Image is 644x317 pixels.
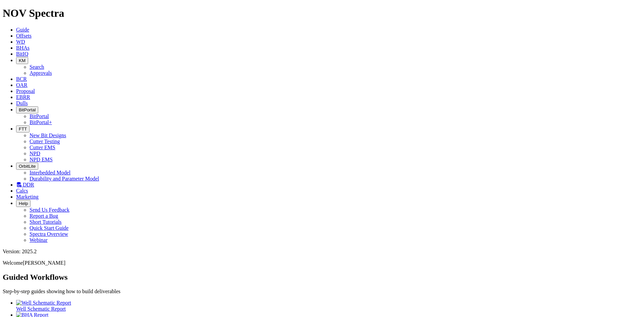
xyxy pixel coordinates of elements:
[30,231,68,237] a: Spectra Overview
[3,288,641,295] p: Step-by-step guides showing how to build deliverables
[30,219,62,225] a: Short Tutorials
[16,51,28,57] a: BitIQ
[30,133,66,138] a: New Bit Designs
[30,176,99,181] a: Durability and Parameter Model
[23,260,65,266] span: [PERSON_NAME]
[19,58,25,63] span: KM
[16,33,32,39] a: Offsets
[30,157,53,162] a: NPD EMS
[16,182,34,188] a: DDR
[30,139,60,144] a: Cutter Testing
[30,113,49,119] a: BitPortal
[30,64,44,70] a: Search
[19,126,27,131] span: FTT
[16,188,28,194] a: Calcs
[16,39,25,45] a: WD
[30,225,68,231] a: Quick Start Guide
[3,260,641,266] p: Welcome
[16,163,38,170] button: OrbitLite
[16,106,38,113] button: BitPortal
[16,94,30,100] a: EBRR
[30,213,58,219] a: Report a Bug
[30,70,52,76] a: Approvals
[30,145,55,150] a: Cutter EMS
[16,76,27,82] a: BCR
[16,27,29,33] a: Guide
[16,200,31,207] button: Help
[30,170,70,175] a: Interbedded Model
[16,300,641,312] a: Well Schematic Report Well Schematic Report
[19,164,36,169] span: OrbitLite
[16,45,30,51] a: BHAs
[16,306,66,312] span: Well Schematic Report
[30,119,52,125] a: BitPortal+
[30,207,69,213] a: Send Us Feedback
[3,249,641,255] div: Version: 2025.2
[16,82,28,88] a: OAR
[23,182,34,188] span: DDR
[19,201,28,206] span: Help
[16,125,30,133] button: FTT
[16,300,71,306] img: Well Schematic Report
[30,237,48,243] a: Webinar
[16,88,35,94] a: Proposal
[30,151,40,156] a: NPD
[3,7,641,19] h1: NOV Spectra
[19,107,36,112] span: BitPortal
[16,100,28,106] a: Dulls
[16,57,28,64] button: KM
[16,194,39,200] a: Marketing
[3,273,641,282] h2: Guided Workflows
